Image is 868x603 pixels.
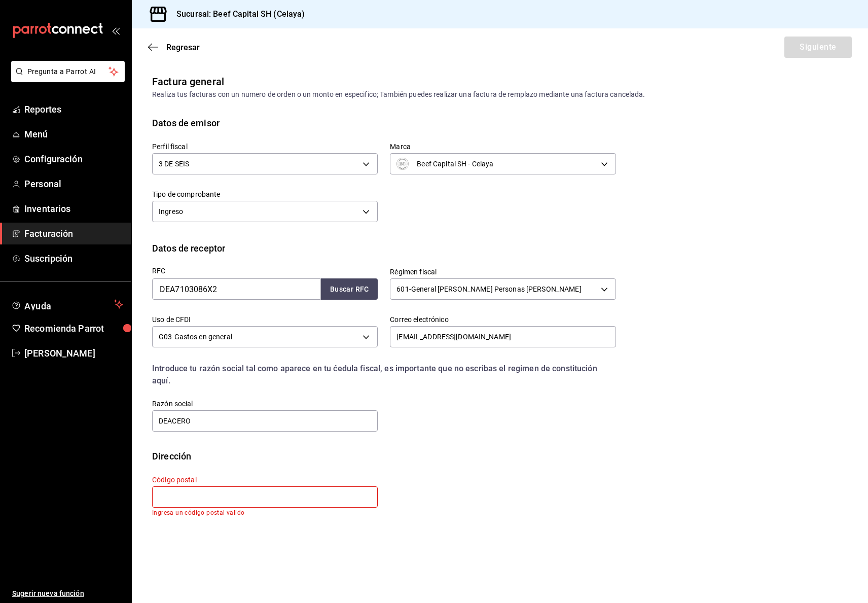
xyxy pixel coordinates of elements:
[321,278,378,300] button: Buscar RFC
[24,346,123,360] span: [PERSON_NAME]
[24,152,123,166] span: Configuración
[152,476,378,483] label: Código postal
[24,298,110,310] span: Ayuda
[152,449,191,463] div: Dirección
[148,43,200,52] button: Regresar
[24,322,123,335] span: Recomienda Parrot
[24,202,123,216] span: Inventarios
[24,102,123,116] span: Reportes
[152,143,378,150] label: Perfil fiscal
[152,241,225,255] div: Datos de receptor
[7,74,125,84] a: Pregunta a Parrot AI
[152,363,616,387] div: Introduce tu razón social tal como aparece en tu ćedula fiscal, es importante que no escribas el ...
[166,43,200,52] span: Regresar
[390,316,616,323] label: Correo electrónico
[24,227,123,240] span: Facturación
[12,588,123,599] span: Sugerir nueva función
[24,177,123,191] span: Personal
[152,116,220,130] div: Datos de emisor
[24,127,123,141] span: Menú
[390,268,616,275] label: Régimen fiscal
[27,66,109,77] span: Pregunta a Parrot AI
[152,400,378,407] label: Razón social
[417,159,493,169] span: Beef Capital SH - Celaya
[152,191,378,198] label: Tipo de comprobante
[112,26,120,34] button: open_drawer_menu
[390,143,616,150] label: Marca
[11,61,125,82] button: Pregunta a Parrot AI
[152,316,378,323] label: Uso de CFDI
[159,332,232,342] span: G03 - Gastos en general
[152,267,378,274] label: RFC
[159,206,183,217] span: Ingreso
[396,284,581,294] span: 601 - General [PERSON_NAME] Personas [PERSON_NAME]
[152,153,378,174] div: 3 DE SEIS
[152,509,378,516] p: Ingresa un código postal valido
[152,74,224,89] div: Factura general
[168,8,305,20] h3: Sucursal: Beef Capital SH (Celaya)
[152,486,378,508] input: Obligatorio
[152,89,848,100] div: Realiza tus facturas con un numero de orden o un monto en especifico; También puedes realizar una...
[24,252,123,265] span: Suscripción
[396,158,409,170] img: WhatsApp_Image_2025-03-08_at_4.30.12_PM.jpeg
